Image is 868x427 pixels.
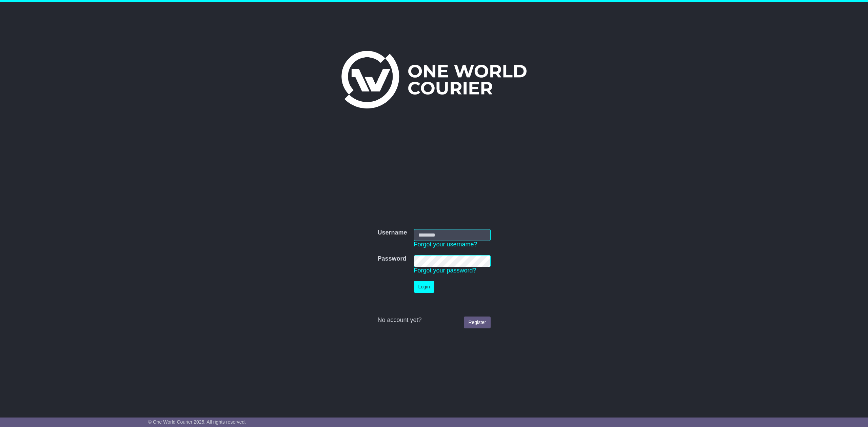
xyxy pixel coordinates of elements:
[377,255,406,263] label: Password
[377,229,407,237] label: Username
[148,419,246,425] span: © One World Courier 2025. All rights reserved.
[464,317,490,328] a: Register
[414,241,477,248] a: Forgot your username?
[341,51,527,108] img: One World
[377,317,490,324] div: No account yet?
[414,267,476,274] a: Forgot your password?
[414,281,434,293] button: Login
